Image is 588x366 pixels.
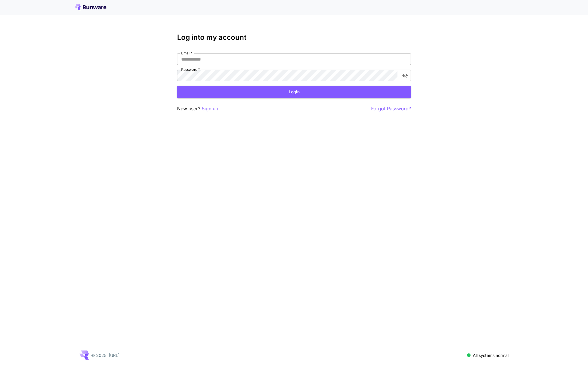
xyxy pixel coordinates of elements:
[177,86,411,98] button: Login
[181,67,200,72] label: Password
[371,105,411,112] button: Forgot Password?
[400,70,410,81] button: toggle password visibility
[202,105,218,112] button: Sign up
[473,352,509,358] p: All systems normal
[177,33,411,42] h3: Log into my account
[177,105,218,112] p: New user?
[91,352,120,358] p: © 2025, [URL]
[181,51,193,56] label: Email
